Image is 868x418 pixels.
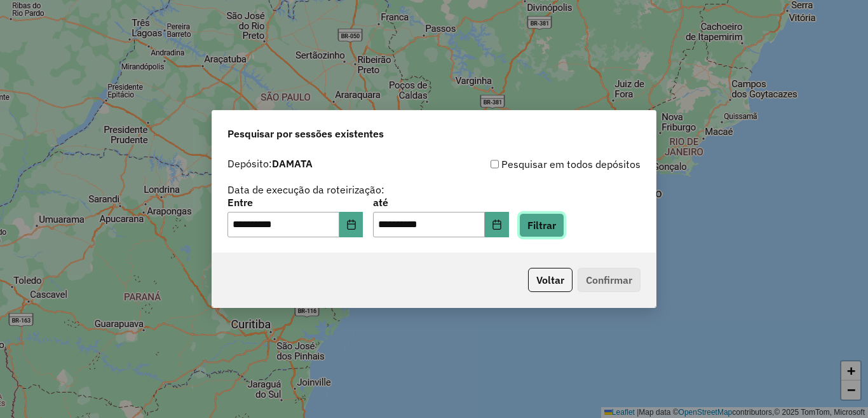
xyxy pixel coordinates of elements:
strong: DAMATA [272,157,313,170]
button: Choose Date [485,212,509,237]
button: Filtrar [519,213,564,237]
label: Entre [227,195,363,210]
label: até [373,195,508,210]
label: Depósito: [227,156,313,171]
span: Pesquisar por sessões existentes [227,126,384,141]
button: Choose Date [339,212,363,237]
button: Voltar [528,268,573,292]
div: Pesquisar em todos depósitos [434,157,641,172]
label: Data de execução da roteirização: [227,182,384,197]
